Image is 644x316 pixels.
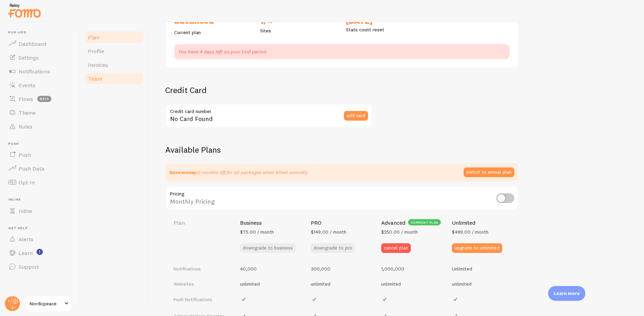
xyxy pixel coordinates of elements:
[37,249,43,255] svg: <p>Watch New Feature Tutorials!</p>
[19,54,39,61] span: Settings
[88,48,104,54] span: Profile
[4,37,75,51] a: Dashboard
[408,219,441,225] div: current plan
[8,197,75,202] span: Inline
[88,75,102,82] span: Team
[381,243,411,253] button: cancel plan
[19,68,50,75] span: Notifications
[311,219,321,226] h4: PRO
[381,229,418,235] span: $250.00 / month
[19,207,32,214] span: Inline
[4,64,75,78] a: Notifications
[7,2,42,19] img: fomo-relay-logo-orange.svg
[19,236,33,243] span: Alerts
[174,29,252,36] p: Current plan
[344,111,368,121] button: add card
[19,40,46,47] span: Dashboard
[30,299,62,308] span: Nordicpeace
[19,109,36,116] span: Theme
[169,169,198,175] strong: Save money:
[178,48,505,55] p: You have 4 days left on your trial period.
[84,30,144,44] a: Plan
[84,72,144,85] a: Team
[19,249,33,256] span: Learn
[4,106,75,120] a: Theme
[165,104,372,115] label: Credit card number
[240,229,274,235] span: $75.00 / month
[25,295,71,312] a: Nordicpeace
[88,34,99,41] span: Plan
[19,165,44,172] span: Push Data
[4,51,75,64] a: Settings
[452,243,502,253] button: upgrade to unlimited
[8,30,75,35] span: Pop-ups
[307,276,377,292] td: unlimited
[381,219,405,226] h4: Advanced
[307,261,377,276] td: 300,000
[169,169,308,176] p: 2 months off for all packages when billed annually
[452,229,488,235] span: $499.00 / month
[4,92,75,106] a: Flows beta
[448,276,518,292] td: unlimited
[19,151,31,158] span: Push
[4,246,75,260] a: Learn
[311,229,346,235] span: $149.00 / month
[165,144,627,155] h2: Available Plans
[448,261,518,276] td: Unlimited
[347,113,365,118] span: add card
[165,261,236,276] td: Notifications
[84,58,144,72] a: Invoices
[464,167,514,177] button: switch to annual plan
[8,226,75,231] span: Get Help
[4,204,75,218] a: Inline
[19,123,32,130] span: Rules
[4,260,75,274] a: Support
[4,175,75,189] a: Opt-In
[4,148,75,162] a: Push
[452,219,475,226] h4: Unlimited
[4,232,75,246] a: Alerts
[84,44,144,58] a: Profile
[260,27,338,34] p: Sites
[19,263,39,270] span: Support
[311,243,355,253] button: downgrade to pro
[236,276,307,292] td: unlimited
[240,243,296,253] button: downgrade to business
[346,26,424,33] p: Stats count reset
[19,179,35,186] span: Opt-In
[88,61,108,68] span: Invoices
[4,162,75,175] a: Push Data
[19,82,36,89] span: Events
[19,95,33,102] span: Flows
[240,219,262,226] h4: Business
[165,186,518,211] div: Monthly Pricing
[165,85,372,95] h2: Credit Card
[8,142,75,146] span: Push
[554,290,580,297] p: Learn more
[377,276,448,292] td: unlimited
[4,78,75,92] a: Events
[4,120,75,133] a: Rules
[236,261,307,276] td: 40,000
[174,219,232,226] h4: Plan
[165,291,236,308] td: Push Notifications
[377,261,448,276] td: 1,000,000
[548,286,585,301] div: Learn more
[37,96,51,102] span: beta
[165,276,236,292] td: Websites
